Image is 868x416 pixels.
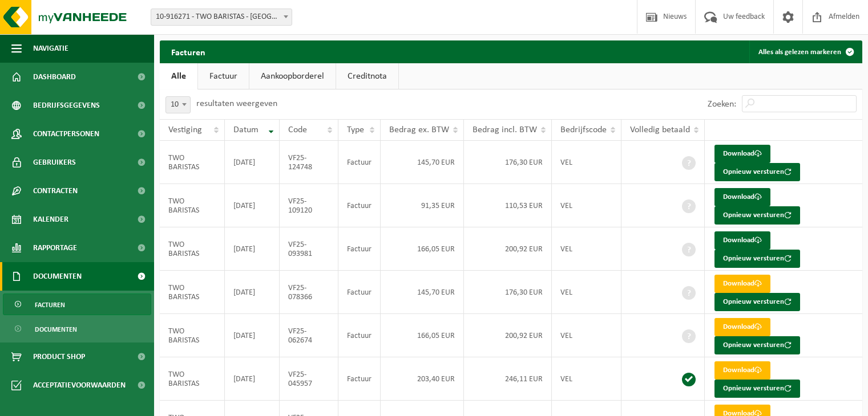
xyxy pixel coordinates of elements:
span: Contactpersonen [33,120,99,148]
a: Download [714,275,770,293]
a: Download [714,361,770,380]
button: Opnieuw versturen [714,250,800,268]
span: Vestiging [168,125,202,134]
button: Opnieuw versturen [714,293,800,311]
span: Navigatie [33,34,68,63]
label: resultaten weergeven [196,99,277,108]
span: Documenten [35,319,77,340]
span: Bedrijfsgegevens [33,91,100,120]
span: Bedrag ex. BTW [389,125,449,134]
td: 200,92 EUR [464,314,552,357]
a: Creditnota [336,63,398,89]
td: VEL [552,227,621,271]
a: Download [714,188,770,206]
span: Gebruikers [33,148,76,177]
a: Documenten [3,318,151,340]
td: VEL [552,184,621,227]
iframe: chat widget [6,391,191,416]
span: Acceptatievoorwaarden [33,371,126,399]
span: Volledig betaald [630,125,690,134]
td: 203,40 EUR [381,357,464,401]
td: Factuur [338,227,381,271]
td: TWO BARISTAS [160,184,225,227]
span: Datum [233,125,259,134]
td: 110,53 EUR [464,184,552,227]
td: [DATE] [225,357,279,401]
td: VEL [552,271,621,314]
span: 10-916271 - TWO BARISTAS - LEUVEN [151,9,292,26]
span: Bedrijfscode [560,125,607,134]
span: Kalender [33,205,68,234]
td: VF25-062674 [280,314,339,357]
td: [DATE] [225,141,279,184]
a: Download [714,318,770,336]
td: [DATE] [225,314,279,357]
td: 145,70 EUR [381,271,464,314]
td: 176,30 EUR [464,141,552,184]
span: 10 [166,97,190,113]
td: VF25-093981 [280,227,339,271]
span: Product Shop [33,342,85,371]
button: Alles als gelezen markeren [749,40,861,63]
td: 166,05 EUR [381,314,464,357]
td: VF25-045957 [280,357,339,401]
span: Rapportage [33,234,77,262]
td: VF25-124748 [280,141,339,184]
span: Bedrag incl. BTW [473,125,537,134]
td: TWO BARISTAS [160,314,225,357]
a: Download [714,145,770,163]
td: VEL [552,357,621,401]
td: 145,70 EUR [381,141,464,184]
td: TWO BARISTAS [160,357,225,401]
span: Code [288,125,307,134]
td: TWO BARISTAS [160,227,225,271]
span: Facturen [35,294,65,316]
h2: Facturen [160,40,217,63]
td: 91,35 EUR [381,184,464,227]
td: Factuur [338,357,381,401]
td: 176,30 EUR [464,271,552,314]
button: Opnieuw versturen [714,336,800,354]
td: Factuur [338,271,381,314]
button: Opnieuw versturen [714,206,800,225]
td: VEL [552,314,621,357]
span: 10 [165,96,191,113]
a: Aankoopborderel [249,63,336,89]
a: Factuur [198,63,249,89]
td: VF25-078366 [280,271,339,314]
td: Factuur [338,141,381,184]
td: 166,05 EUR [381,227,464,271]
td: [DATE] [225,184,279,227]
td: VF25-109120 [280,184,339,227]
td: TWO BARISTAS [160,271,225,314]
td: [DATE] [225,227,279,271]
td: [DATE] [225,271,279,314]
td: Factuur [338,314,381,357]
td: TWO BARISTAS [160,141,225,184]
a: Alle [160,63,197,89]
button: Opnieuw versturen [714,380,800,398]
span: Documenten [33,262,82,291]
td: 246,11 EUR [464,357,552,401]
a: Download [714,231,770,250]
button: Opnieuw versturen [714,163,800,181]
span: 10-916271 - TWO BARISTAS - LEUVEN [151,9,292,25]
td: VEL [552,141,621,184]
a: Facturen [3,293,151,315]
span: Type [347,125,364,134]
td: Factuur [338,184,381,227]
label: Zoeken: [708,100,736,109]
span: Contracten [33,177,78,205]
span: Dashboard [33,63,76,91]
td: 200,92 EUR [464,227,552,271]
